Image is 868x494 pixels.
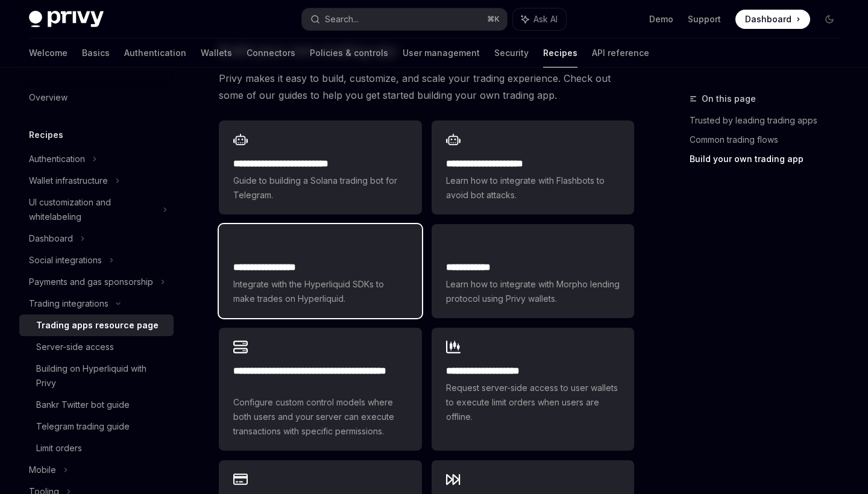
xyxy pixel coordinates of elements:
a: Dashboard [735,10,810,29]
span: Learn how to integrate with Morpho lending protocol using Privy wallets. [446,277,620,306]
a: **** **** **Learn how to integrate with Morpho lending protocol using Privy wallets. [432,224,634,318]
button: Toggle dark mode [820,10,839,29]
img: dark logo [29,11,104,28]
a: Support [688,13,721,25]
a: Common trading flows [690,130,849,149]
span: Learn how to integrate with Flashbots to avoid bot attacks. [446,174,620,202]
div: Payments and gas sponsorship [29,275,153,289]
div: Dashboard [29,231,73,246]
a: Welcome [29,39,68,67]
button: Ask AI [513,8,566,30]
a: Demo [649,13,673,25]
a: Basics [82,39,110,67]
a: API reference [592,39,649,67]
a: Policies & controls [310,39,388,67]
a: User management [403,39,480,67]
span: Guide to building a Solana trading bot for Telegram. [233,174,407,202]
a: Trading apps resource page [19,314,174,336]
div: Overview [29,90,68,105]
a: Building on Hyperliquid with Privy [19,358,174,394]
div: UI customization and whitelabeling [29,195,156,224]
a: Server-side access [19,336,174,358]
a: Overview [19,87,174,108]
a: Build your own trading app [690,149,849,169]
span: ⌘ K [487,14,500,24]
a: Recipes [543,39,577,67]
button: Search...⌘K [302,8,506,30]
span: Configure custom control models where both users and your server can execute transactions with sp... [233,395,407,439]
div: Wallet infrastructure [29,174,108,188]
a: Limit orders [19,437,174,459]
span: Integrate with the Hyperliquid SDKs to make trades on Hyperliquid. [233,277,407,306]
a: Wallets [201,39,232,67]
a: **** **** **** *****Request server-side access to user wallets to execute limit orders when users... [432,328,634,451]
div: Bankr Twitter bot guide [36,398,130,412]
h5: Recipes [29,128,63,142]
div: Search... [325,12,359,27]
div: Trading apps resource page [36,318,159,333]
div: Authentication [29,152,85,166]
div: Social integrations [29,253,102,267]
div: Server-side access [36,340,114,354]
div: Building on Hyperliquid with Privy [36,361,166,390]
a: Bankr Twitter bot guide [19,394,174,416]
span: On this page [702,92,756,106]
div: Mobile [29,463,56,477]
div: Telegram trading guide [36,419,130,434]
div: Limit orders [36,441,82,455]
a: **** **** **** **Integrate with the Hyperliquid SDKs to make trades on Hyperliquid. [219,224,421,318]
a: Connectors [247,39,295,67]
span: Dashboard [745,13,791,25]
a: Telegram trading guide [19,416,174,437]
span: Privy makes it easy to build, customize, and scale your trading experience. Check out some of our... [219,70,634,104]
a: Security [494,39,529,67]
span: Ask AI [533,13,558,25]
a: Trusted by leading trading apps [690,111,849,130]
div: Trading integrations [29,296,108,311]
a: Authentication [124,39,186,67]
span: Request server-side access to user wallets to execute limit orders when users are offline. [446,381,620,424]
